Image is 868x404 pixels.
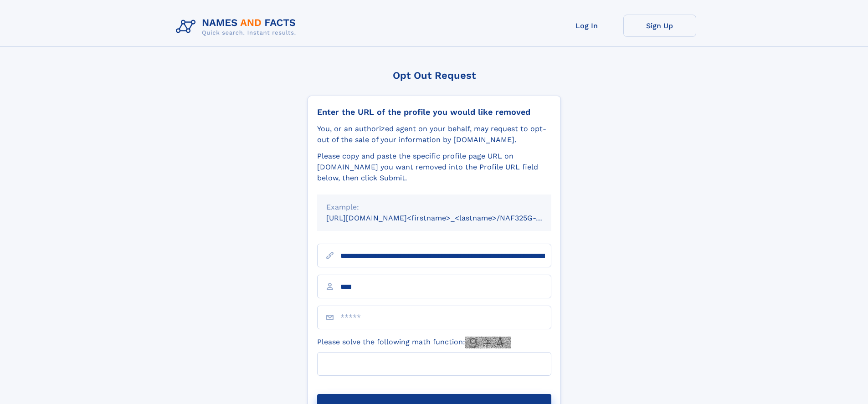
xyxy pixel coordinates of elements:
div: You, or an authorized agent on your behalf, may request to opt-out of the sale of your informatio... [317,123,551,145]
label: Please solve the following math function: [317,337,511,348]
div: Opt Out Request [308,70,561,81]
img: Logo Names and Facts [172,15,303,39]
div: Please copy and paste the specific profile page URL on [DOMAIN_NAME] you want removed into the Pr... [317,151,551,184]
div: Enter the URL of the profile you would like removed [317,107,551,117]
small: [URL][DOMAIN_NAME]<firstname>_<lastname>/NAF325G-xxxxxxxx [326,214,569,222]
div: Example: [326,202,542,213]
a: Sign Up [623,15,696,37]
a: Log In [550,15,623,37]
